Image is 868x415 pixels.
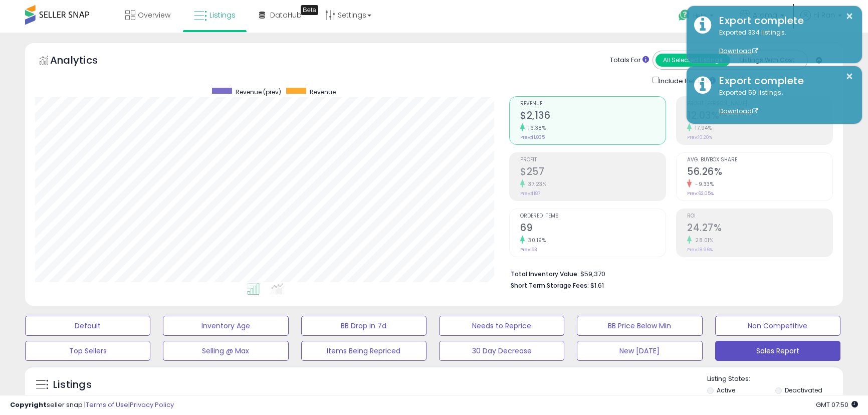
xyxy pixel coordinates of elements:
h5: Listings [53,378,92,392]
span: Profit [520,157,666,163]
h2: $2,136 [520,110,666,123]
small: -9.33% [692,180,714,188]
span: Listings [209,10,236,20]
div: Export complete [712,74,854,88]
span: Revenue (prev) [236,88,281,96]
span: Ordered Items [520,214,666,219]
small: 28.01% [692,237,713,244]
button: Default [25,316,150,336]
button: 30 Day Decrease [439,341,564,361]
span: DataHub [270,10,302,20]
h2: 24.27% [687,222,832,236]
button: × [845,10,853,23]
span: Avg. Buybox Share [687,157,832,163]
h2: 69 [520,222,666,236]
span: Revenue [520,101,666,107]
small: Prev: $1,835 [520,134,545,140]
small: Prev: 18.96% [687,247,713,253]
div: Tooltip anchor [301,5,318,15]
button: Inventory Age [163,316,288,336]
b: Short Term Storage Fees: [511,281,589,290]
label: Deactivated [785,386,822,394]
button: Sales Report [715,341,840,361]
button: Selling @ Max [163,341,288,361]
button: Items Being Repriced [301,341,426,361]
span: 2025-09-7 07:50 GMT [816,400,858,409]
span: ROI [687,214,832,219]
div: seller snap | | [10,400,174,410]
small: Prev: 53 [520,247,537,253]
small: 37.23% [525,180,546,188]
b: Total Inventory Value: [511,270,579,278]
button: BB Drop in 7d [301,316,426,336]
button: × [845,70,853,83]
a: Download [719,47,758,55]
div: Exported 59 listings. [712,88,854,116]
div: Exported 334 listings. [712,28,854,56]
p: Listing States: [707,374,843,384]
button: BB Price Below Min [577,316,702,336]
div: Export complete [712,14,854,28]
small: 17.94% [692,124,712,132]
label: Active [717,386,735,394]
small: Prev: $187 [520,190,540,196]
li: $59,370 [511,267,825,279]
a: Help [671,2,724,33]
small: Prev: 62.05% [687,190,714,196]
h2: $257 [520,166,666,179]
span: Revenue [310,88,336,96]
span: $1.61 [590,281,604,290]
h2: 56.26% [687,166,832,179]
button: New [DATE] [577,341,702,361]
small: Prev: 10.20% [687,134,712,140]
span: Overview [138,10,170,20]
a: Terms of Use [86,400,128,409]
small: 30.19% [525,237,546,244]
i: Get Help [678,9,691,22]
a: Privacy Policy [130,400,174,409]
button: Top Sellers [25,341,150,361]
div: Include Returns [645,75,728,86]
strong: Copyright [10,400,47,409]
h5: Analytics [50,53,117,70]
a: Download [719,107,758,115]
button: Needs to Reprice [439,316,564,336]
button: Non Competitive [715,316,840,336]
small: 16.38% [525,124,546,132]
div: Totals For [610,56,649,65]
button: All Selected Listings [656,54,730,67]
